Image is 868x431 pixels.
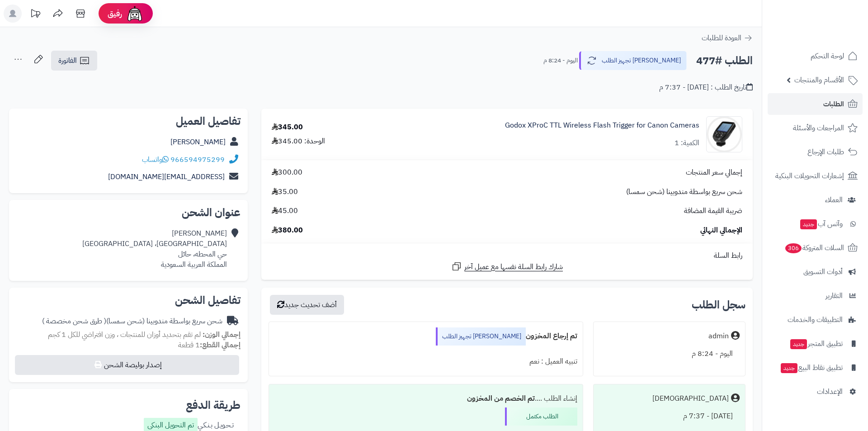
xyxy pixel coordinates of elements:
[272,167,302,178] span: 300.00
[274,353,577,370] div: تنبيه العميل : نعم
[659,82,753,93] div: تاريخ الطلب : [DATE] - 7:37 م
[800,219,817,229] span: جديد
[768,285,863,307] a: التقارير
[265,251,749,261] div: رابط السلة
[775,170,844,182] span: إشعارات التحويلات البنكية
[142,154,169,165] a: واتساب
[451,261,563,272] a: شارك رابط السلة نفسها مع عميل آخر
[780,361,843,374] span: تطبيق نقاط البيع
[768,165,863,187] a: إشعارات التحويلات البنكية
[768,309,863,331] a: التطبيقات والخدمات
[817,385,843,398] span: الإعدادات
[274,390,577,407] div: إنشاء الطلب ....
[543,56,578,65] small: اليوم - 8:24 م
[803,265,843,278] span: أدوات التسويق
[785,243,802,253] span: 306
[768,189,863,211] a: العملاء
[794,74,844,86] span: الأقسام والمنتجات
[652,393,729,404] div: [DEMOGRAPHIC_DATA]
[708,331,729,341] div: admin
[811,50,844,62] span: لوحة التحكم
[626,187,742,197] span: شحن سريع بواسطة مندوبينا (شحن سمسا)
[203,329,241,340] strong: إجمالي الوزن:
[790,339,807,349] span: جديد
[467,393,535,404] b: تم الخصم من المخزون
[784,242,844,254] span: السلات المتروكة
[825,194,843,206] span: العملاء
[599,407,740,425] div: [DATE] - 7:37 م
[108,171,225,182] a: [EMAIL_ADDRESS][DOMAIN_NAME]
[272,136,325,147] div: الوحدة: 345.00
[686,167,742,178] span: إجمالي سعر المنتجات
[768,237,863,259] a: السلات المتروكة306
[696,52,753,70] h2: الطلب #477
[707,116,742,152] img: 1704130961-SA01070.1-800x1000-90x90.jpg
[826,289,843,302] span: التقارير
[505,120,699,131] a: Godox XProC TTL Wireless Flash Trigger for Canon Cameras
[768,213,863,235] a: وآتس آبجديد
[16,207,241,218] h2: عنوان الشحن
[24,5,47,25] a: تحديثات المنصة
[768,261,863,283] a: أدوات التسويق
[692,299,745,310] h3: سجل الطلب
[51,51,97,71] a: الفاتورة
[702,33,753,43] a: العودة للطلبات
[200,340,241,350] strong: إجمالي القطع:
[42,316,222,327] div: شحن سريع بواسطة مندوبينا (شحن سمسا)
[768,333,863,355] a: تطبيق المتجرجديد
[702,33,741,43] span: العودة للطلبات
[823,98,844,110] span: الطلبات
[675,138,699,148] div: الكمية: 1
[768,117,863,139] a: المراجعات والأسئلة
[768,141,863,163] a: طلبات الإرجاع
[684,206,742,216] span: ضريبة القيمة المضافة
[788,313,843,326] span: التطبيقات والخدمات
[16,295,241,306] h2: تفاصيل الشحن
[108,8,122,19] span: رفيق
[768,93,863,115] a: الطلبات
[170,154,225,165] a: 966594975299
[272,122,303,133] div: 345.00
[807,146,844,158] span: طلبات الإرجاع
[16,116,241,127] h2: تفاصيل العميل
[700,225,742,236] span: الإجمالي النهائي
[526,331,577,341] b: تم إرجاع المخزون
[58,55,77,66] span: الفاتورة
[272,206,298,216] span: 45.00
[768,357,863,379] a: تطبيق نقاط البيعجديد
[270,295,344,315] button: أضف تحديث جديد
[272,187,298,197] span: 35.00
[799,218,843,230] span: وآتس آب
[599,345,740,363] div: اليوم - 8:24 م
[15,355,239,375] button: إصدار بوليصة الشحن
[186,400,241,411] h2: طريقة الدفع
[793,122,844,134] span: المراجعات والأسئلة
[178,340,241,350] small: 1 قطعة
[768,381,863,403] a: الإعدادات
[272,225,303,236] span: 380.00
[82,228,227,270] div: [PERSON_NAME] [GEOGRAPHIC_DATA]، [GEOGRAPHIC_DATA] حي المحطه، حائل المملكة العربية السعودية
[505,407,577,426] div: الطلب مكتمل
[789,337,843,350] span: تطبيق المتجر
[48,329,201,340] span: لم تقم بتحديد أوزان للمنتجات ، وزن افتراضي للكل 1 كجم
[781,363,797,373] span: جديد
[464,262,563,272] span: شارك رابط السلة نفسها مع عميل آخر
[170,137,226,147] a: [PERSON_NAME]
[42,316,106,327] span: ( طرق شحن مخصصة )
[579,51,687,70] button: [PERSON_NAME] تجهيز الطلب
[768,45,863,67] a: لوحة التحكم
[436,327,526,346] div: [PERSON_NAME] تجهيز الطلب
[126,5,144,23] img: ai-face.png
